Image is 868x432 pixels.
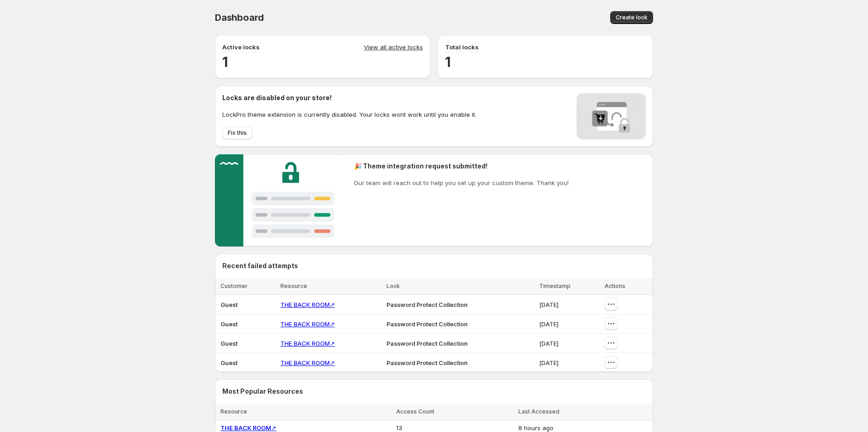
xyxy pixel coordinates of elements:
p: LockPro theme extension is currently disabled. Your locks wont work until you enable it. [222,110,476,119]
span: Fix this [228,129,247,137]
span: Password Protect Collection [386,359,468,366]
span: [DATE] [539,320,559,328]
h2: 🎉 Theme integration request submitted! [354,162,569,171]
span: Actions [605,282,625,289]
a: THE BACK ROOM↗ [280,359,335,366]
p: Total locks [445,42,479,52]
a: View all active locks [364,42,423,53]
span: 8 hours ago [518,424,553,432]
span: Password Protect Collection [386,320,468,328]
span: Lock [386,282,400,289]
button: Fix this [222,126,252,139]
p: Our team will reach out to help you set up your custom theme. Thank you! [354,178,569,187]
span: [DATE] [539,301,559,308]
h2: Most Popular Resources [222,387,646,396]
span: [DATE] [539,340,559,347]
a: THE BACK ROOM↗ [280,301,335,308]
h2: Locks are disabled on your store! [222,93,476,102]
p: Active locks [222,42,260,52]
img: Locks disabled [577,93,646,139]
span: Resource [220,408,247,415]
a: THE BACK ROOM↗ [280,320,335,328]
span: Guest [220,301,238,308]
span: [DATE] [539,359,559,366]
span: Guest [220,320,238,328]
span: Last Accessed [518,408,559,415]
img: Customer support [215,154,343,246]
span: Password Protect Collection [386,301,468,308]
h2: 1 [445,53,646,71]
span: Password Protect Collection [386,340,468,347]
h2: Recent failed attempts [222,261,298,270]
span: Access Count [396,408,434,415]
span: Create lock [616,14,648,21]
span: Dashboard [215,12,264,23]
button: Create lock [610,11,653,24]
span: Guest [220,359,238,366]
a: THE BACK ROOM↗ [220,424,276,432]
h2: 1 [222,53,423,71]
span: Resource [280,282,307,289]
span: Customer [220,282,248,289]
span: Guest [220,340,238,347]
a: THE BACK ROOM↗ [280,340,335,347]
span: Timestamp [539,282,571,289]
